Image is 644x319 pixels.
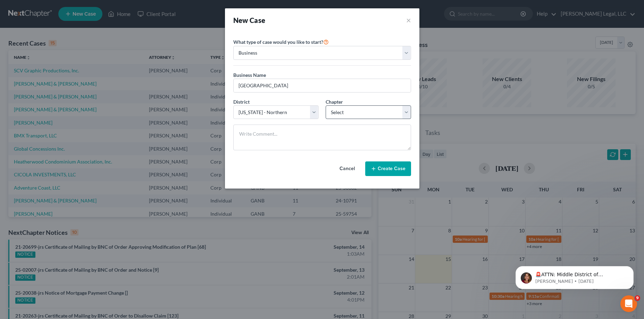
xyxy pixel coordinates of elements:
button: Create Case [365,161,411,176]
button: × [406,15,411,25]
strong: New Case [233,16,266,24]
label: What type of case would you like to start? [233,38,329,46]
iframe: Intercom notifications message [505,252,644,300]
input: Enter Business Name [234,79,411,92]
span: Chapter [326,99,343,105]
iframe: Intercom live chat [620,295,637,312]
button: Cancel [332,162,362,176]
span: 9 [635,295,640,301]
span: District [233,99,250,105]
span: Business Name [233,72,266,78]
